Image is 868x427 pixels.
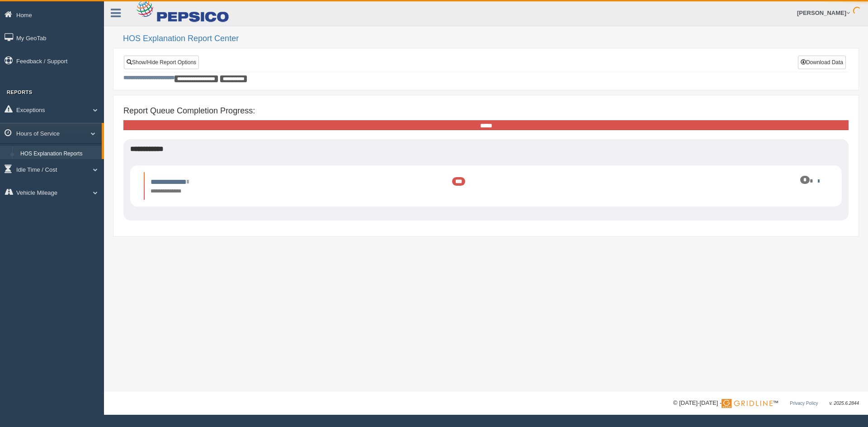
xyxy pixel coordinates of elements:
h2: HOS Explanation Report Center [123,34,859,43]
h4: Report Queue Completion Progress: [123,107,849,116]
a: HOS Explanation Reports [16,146,102,162]
img: Gridline [722,399,773,408]
div: © [DATE]-[DATE] - ™ [673,399,859,408]
a: Show/Hide Report Options [124,56,199,69]
span: v. 2025.6.2844 [830,401,859,406]
a: Privacy Policy [790,401,818,406]
button: Download Data [798,56,846,69]
li: Expand [144,172,828,200]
